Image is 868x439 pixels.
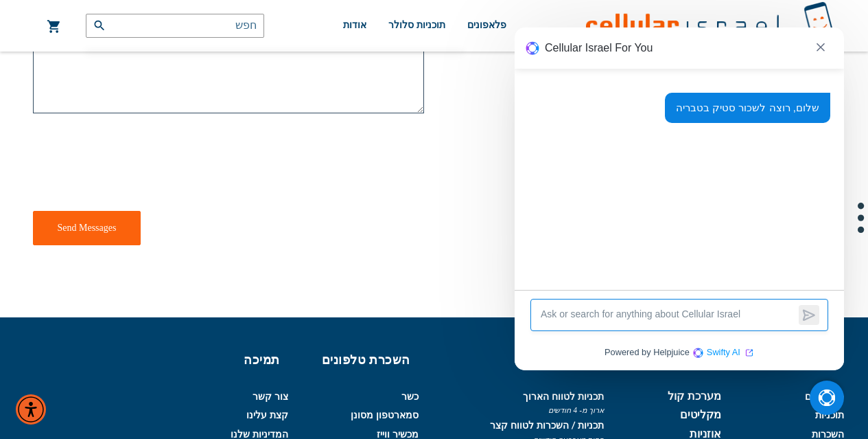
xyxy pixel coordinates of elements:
[668,390,721,403] a: מערכת קול
[351,409,419,422] a: סמארטפון מסונן
[239,352,280,370] h6: תמיכה
[307,352,410,370] h6: השכרת טלפונים
[33,130,242,183] iframe: reCAPTCHA
[815,409,844,422] a: תוכניות
[401,390,419,403] a: כשר
[438,352,596,370] h6: תוכניות
[33,211,141,245] button: Send Messages
[805,390,844,403] a: פלאפונים
[58,223,117,233] span: Send Messages
[16,394,46,425] div: תפריט נגישות
[523,390,604,403] a: תכניות לטווח הארוך
[680,409,721,422] a: מקליטים
[246,409,288,422] a: קצת עלינו
[86,14,264,38] input: חפש
[388,20,445,30] span: תוכניות סלולר
[586,1,836,50] img: לוגו סלולר ישראל
[343,20,366,30] span: אודות
[467,20,506,30] span: פלאפונים
[430,405,604,416] span: ארוך מ- 4 חודשים
[490,419,604,432] a: תכניות / השכרות לטווח קצר
[253,390,288,403] a: צור קשר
